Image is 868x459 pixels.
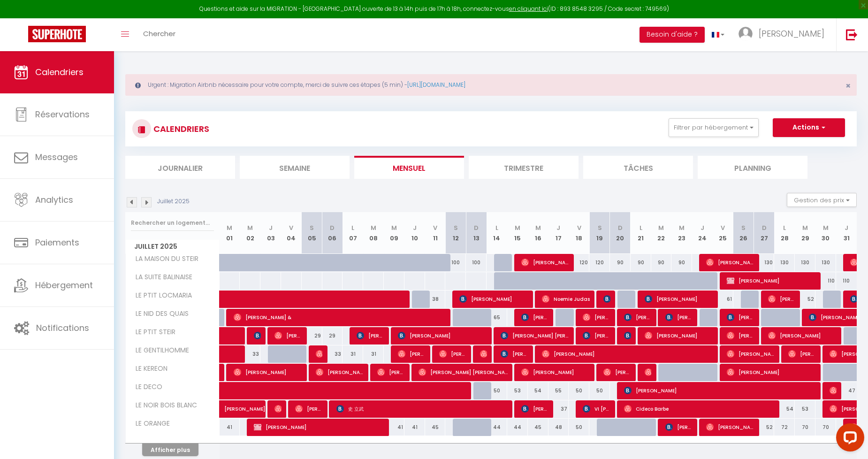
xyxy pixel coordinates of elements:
[35,108,90,120] span: Réservations
[836,212,857,254] th: 31
[721,223,725,232] abbr: V
[583,156,693,179] li: Tâches
[528,382,548,399] div: 54
[669,118,759,137] button: Filtrer par hébergement
[521,308,549,326] span: [PERSON_NAME]
[542,290,590,308] span: Noemie Judas
[671,254,692,271] div: 90
[528,212,548,254] th: 16
[624,308,652,326] span: [PERSON_NAME]
[739,27,753,41] img: ...
[501,327,570,344] span: [PERSON_NAME] [PERSON_NAME]
[36,322,89,334] span: Notifications
[589,212,610,254] th: 19
[363,212,384,254] th: 08
[343,212,363,254] th: 07
[727,272,816,290] span: [PERSON_NAME]
[815,212,836,254] th: 30
[521,363,590,381] span: [PERSON_NAME]
[363,345,384,363] div: 31
[330,223,335,232] abbr: D
[224,395,267,413] span: [PERSON_NAME]
[759,28,824,39] span: [PERSON_NAME]
[391,223,397,232] abbr: M
[316,363,364,381] span: [PERSON_NAME]
[845,82,851,90] button: Close
[829,420,868,459] iframe: LiveChat chat widget
[425,212,446,254] th: 11
[487,382,507,399] div: 50
[454,223,458,232] abbr: S
[671,212,692,254] th: 23
[469,156,579,179] li: Trimestre
[521,400,549,418] span: [PERSON_NAME]
[583,400,610,418] span: VI [PERSON_NAME]
[343,345,363,363] div: 31
[127,291,194,301] span: LE PTIT LOCMARIA
[830,382,837,399] span: [PERSON_NAME]
[658,223,664,232] abbr: M
[336,400,509,418] span: 史 立武
[398,327,487,344] span: [PERSON_NAME]
[577,223,581,232] abbr: V
[157,197,190,206] p: Juillet 2025
[322,345,343,363] div: 33
[507,419,528,436] div: 44
[404,419,425,436] div: 41
[413,223,417,232] abbr: J
[773,118,845,137] button: Actions
[269,223,273,232] abbr: J
[795,212,815,254] th: 29
[501,345,528,363] span: [PERSON_NAME]
[589,382,610,399] div: 50
[774,254,795,271] div: 130
[234,363,303,381] span: [PERSON_NAME]
[354,156,464,179] li: Mensuel
[774,419,795,436] div: 72
[419,363,508,381] span: [PERSON_NAME] [PERSON_NAME]
[548,419,569,436] div: 48
[143,29,175,38] span: Chercher
[151,118,209,139] h3: CALENDRIERS
[254,418,385,436] span: [PERSON_NAME]
[569,419,589,436] div: 50
[274,327,302,344] span: [PERSON_NAME]
[624,327,631,344] span: [PERSON_NAME]
[762,223,767,232] abbr: D
[624,400,776,418] span: Cideco Barbe
[466,254,487,271] div: 100
[220,419,240,436] div: 41
[495,223,498,232] abbr: L
[126,240,219,253] span: Juillet 2025
[234,308,447,326] span: [PERSON_NAME] &
[569,382,589,399] div: 50
[274,400,282,418] span: [PERSON_NAME]
[624,382,817,399] span: [PERSON_NAME]
[322,212,343,254] th: 06
[220,364,224,382] a: [PERSON_NAME]
[289,223,293,232] abbr: V
[227,223,232,232] abbr: M
[727,327,754,344] span: [PERSON_NAME]
[28,26,86,42] img: Super Booking
[795,291,815,308] div: 52
[845,80,851,92] span: ×
[127,309,191,319] span: LE NID DES QUAIS
[425,419,446,436] div: 45
[815,419,836,436] div: 70
[741,223,746,232] abbr: S
[220,400,240,418] a: [PERSON_NAME]
[768,327,837,344] span: [PERSON_NAME]
[445,212,466,254] th: 12
[407,81,465,89] a: [URL][DOMAIN_NAME]
[466,212,487,254] th: 13
[310,223,314,232] abbr: S
[754,212,775,254] th: 27
[127,400,199,411] span: LE NOIR BOIS BLANC
[125,74,857,96] div: Urgent : Migration Airbnb nécessaire pour votre compte, merci de suivre ces étapes (5 min) -
[610,254,631,271] div: 90
[281,212,302,254] th: 04
[125,156,235,179] li: Journalier
[727,345,775,363] span: [PERSON_NAME]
